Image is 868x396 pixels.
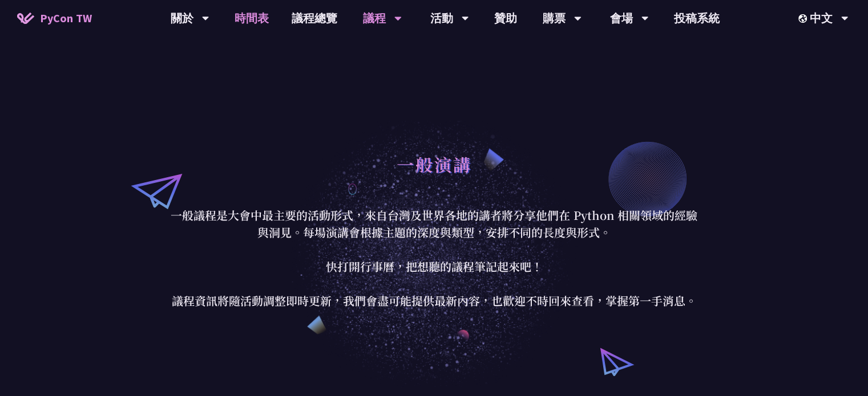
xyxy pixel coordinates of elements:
h1: 一般演講 [397,147,472,181]
img: Locale Icon [798,14,810,23]
a: PyCon TW [6,4,103,32]
p: 一般議程是大會中最主要的活動形式，來自台灣及世界各地的講者將分享他們在 Python 相關領域的經驗與洞見。每場演講會根據主題的深度與類型，安排不同的長度與形式。 快打開行事曆，把想聽的議程筆記... [169,207,700,309]
span: PyCon TW [40,10,92,27]
img: Home icon of PyCon TW 2025 [17,13,34,24]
